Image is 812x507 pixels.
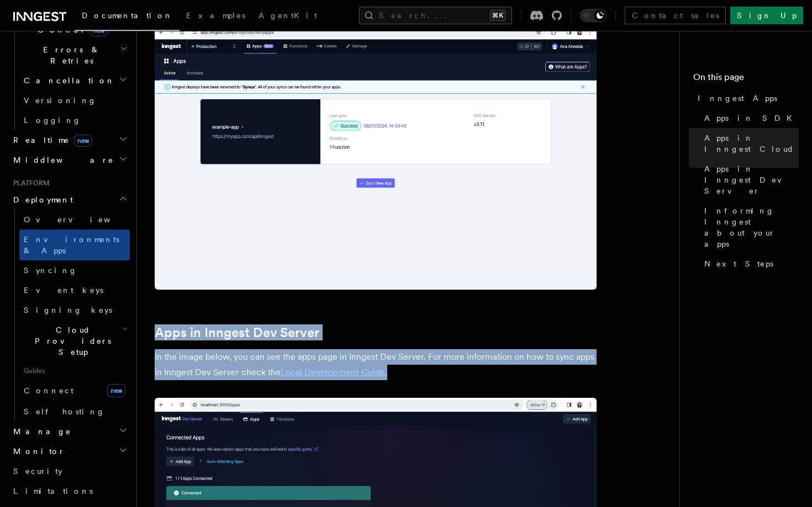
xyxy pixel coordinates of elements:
[698,93,777,104] span: Inngest Apps
[625,7,726,24] a: Contact sales
[24,306,112,314] span: Signing keys
[19,44,120,66] span: Errors & Retries
[19,402,130,421] a: Self hosting
[19,210,130,230] a: Overview
[19,280,130,300] a: Event keys
[9,461,130,481] a: Security
[252,3,324,30] a: AgentKit
[13,487,93,495] span: Limitations
[107,384,125,397] span: new
[704,258,773,269] span: Next Steps
[186,11,245,20] span: Examples
[19,320,130,362] button: Cloud Providers Setup
[9,194,73,205] span: Deployment
[490,10,505,21] kbd: ⌘K
[9,130,130,150] button: Realtimenew
[82,11,173,20] span: Documentation
[155,25,597,290] img: Inngest Cloud screen with apps
[9,179,50,188] span: Platform
[19,71,130,90] button: Cancellation
[700,108,799,128] a: Apps in SDK
[9,426,71,437] span: Manage
[693,88,799,108] a: Inngest Apps
[704,163,799,196] span: Apps in Inngest Dev Server
[9,481,130,501] a: Limitations
[700,201,799,254] a: Informing Inngest about your apps
[9,210,130,421] div: Deployment
[75,3,180,31] a: Documentation
[700,128,799,159] a: Apps in Inngest Cloud
[24,386,73,395] span: Connect
[19,324,122,357] span: Cloud Providers Setup
[24,286,103,295] span: Event keys
[180,3,252,30] a: Examples
[693,71,799,88] h4: On this page
[155,325,319,340] a: Apps in Inngest Dev Server
[9,421,130,441] button: Manage
[9,154,114,166] span: Middleware
[19,40,130,71] button: Errors & Retries
[9,441,130,461] button: Monitor
[359,7,512,24] button: Search...⌘K
[24,96,97,105] span: Versioning
[704,205,799,249] span: Informing Inngest about your apps
[19,260,130,280] a: Syncing
[704,132,799,154] span: Apps in Inngest Cloud
[24,215,138,224] span: Overview
[24,407,105,416] span: Self hosting
[13,467,62,476] span: Security
[19,110,130,130] a: Logging
[704,113,799,124] span: Apps in SDK
[19,380,130,402] a: Connectnew
[9,135,92,146] span: Realtime
[259,11,317,20] span: AgentKit
[19,230,130,260] a: Environments & Apps
[74,135,92,147] span: new
[700,254,799,274] a: Next Steps
[580,9,607,22] button: Toggle dark mode
[19,300,130,320] a: Signing keys
[24,116,81,125] span: Logging
[730,7,803,24] a: Sign Up
[155,349,597,380] p: In the image below, you can see the apps page in Inngest Dev Server. For more information on how ...
[24,235,119,255] span: Environments & Apps
[700,159,799,201] a: Apps in Inngest Dev Server
[281,367,385,377] a: Local Development Guide
[19,362,130,380] span: Guides
[9,150,130,170] button: Middleware
[9,190,130,210] button: Deployment
[9,446,65,457] span: Monitor
[19,90,130,110] a: Versioning
[19,75,115,86] span: Cancellation
[24,266,77,275] span: Syncing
